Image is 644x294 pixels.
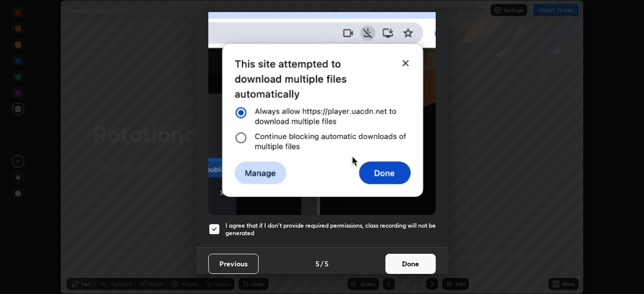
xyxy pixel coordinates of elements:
[320,258,324,269] h4: /
[325,258,329,269] h4: 5
[315,258,319,269] h4: 5
[225,222,436,237] h5: I agree that if I don't provide required permissions, class recording will not be generated
[208,254,259,274] button: Previous
[385,254,436,274] button: Done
